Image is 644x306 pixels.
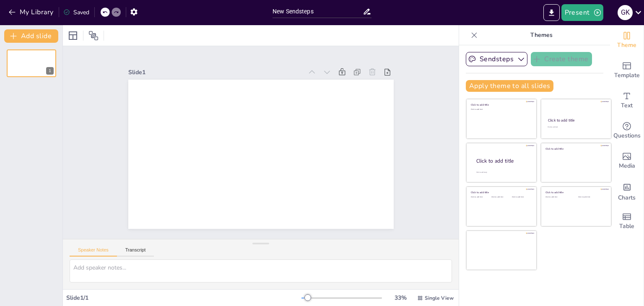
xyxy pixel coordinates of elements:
span: Questions [613,131,641,140]
button: Apply theme to all slides [466,80,553,92]
div: Add images, graphics, shapes or video [610,146,644,176]
div: G K [618,5,633,20]
button: Speaker Notes [70,247,117,257]
p: Themes [481,25,602,45]
div: Click to add text [471,109,531,111]
button: Present [561,4,603,21]
span: Theme [617,41,636,50]
div: Change the overall theme [610,25,644,55]
div: Click to add title [545,191,605,194]
span: Table [619,222,634,231]
div: Add charts and graphs [610,176,644,206]
span: Charts [618,193,636,202]
button: Transcript [117,247,154,257]
button: Add slide [4,29,58,43]
button: G K [618,4,633,21]
span: Single View [425,295,454,301]
div: Click to add title [471,103,531,106]
div: Click to add text [491,196,510,198]
div: Click to add title [548,118,604,123]
div: Layout [66,29,80,42]
div: Slide 1 [128,68,303,76]
div: 33 % [390,294,410,302]
div: Saved [63,8,89,16]
div: Slide 1 / 1 [66,294,301,302]
div: Click to add title [476,158,530,165]
input: Insert title [273,5,363,18]
button: Export to PowerPoint [543,4,560,21]
div: 1 [46,67,54,75]
span: Media [619,161,635,171]
div: Click to add title [471,191,531,194]
span: Template [614,71,640,80]
div: Click to add text [512,196,531,198]
div: Add a table [610,206,644,236]
div: Add ready made slides [610,55,644,86]
button: My Library [6,5,57,19]
div: Get real-time input from your audience [610,116,644,146]
div: Click to add title [545,147,605,150]
div: Click to add body [476,171,529,174]
div: Add text boxes [610,86,644,116]
div: Click to add text [578,196,605,198]
div: Click to add text [548,126,603,128]
button: Create theme [531,52,592,66]
div: Click to add text [545,196,572,198]
span: Position [88,31,99,41]
div: 1 [7,49,56,77]
button: Sendsteps [466,52,527,66]
span: Text [621,101,633,110]
div: Click to add text [471,196,490,198]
